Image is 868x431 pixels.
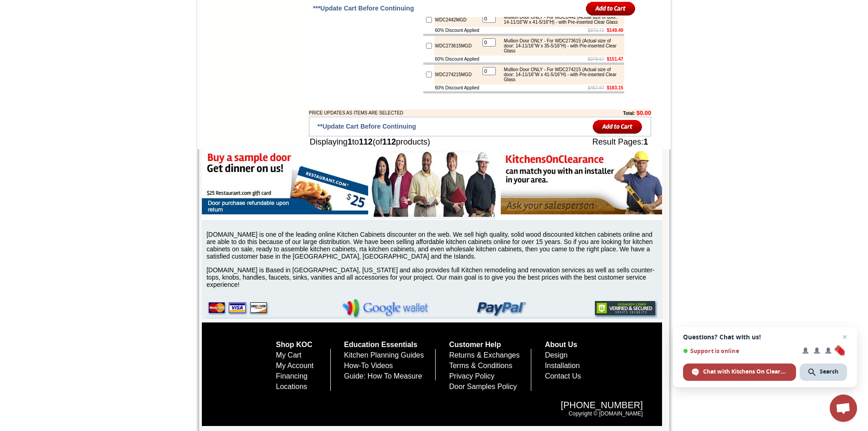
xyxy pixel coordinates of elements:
b: $149.49 [607,28,623,33]
a: Design [545,351,568,359]
a: My Account [276,362,314,369]
span: **Update Cart Before Continuing [318,123,416,130]
b: $151.47 [607,57,623,62]
p: [DOMAIN_NAME] is one of the leading online Kitchen Cabinets discounter on the web. We sell high q... [206,231,662,260]
span: ***Update Cart Before Continuing [313,5,414,12]
td: WDC273615MGD [434,36,480,56]
img: pdf.png [1,2,9,10]
div: Copyright © [DOMAIN_NAME] [224,391,652,426]
a: Locations [276,383,308,390]
a: Contact Us [545,372,581,380]
div: Mullion Door ONLY - For WDC274215 (Actual size of door: 14-11/16"W x 41-5/16"H) - with Pre-insert... [499,67,622,82]
a: Education Essentials [344,341,417,348]
span: Chat with Kitchens On Clearance [703,368,787,376]
td: WDC2442MGD [434,12,480,27]
td: 60% Discount Applied [434,27,480,34]
b: 112 [359,137,373,146]
a: Guide: How To Measure [344,372,422,380]
td: [PERSON_NAME] Blue Shaker [156,42,184,52]
h5: Customer Help [449,341,532,349]
img: spacer.gif [48,26,49,26]
td: Bellmonte Maple [132,42,155,51]
b: $183.15 [607,85,623,90]
b: Total: [623,111,635,116]
img: spacer.gif [77,26,78,26]
a: Shop KOC [276,341,313,348]
td: Result Pages: [539,136,652,148]
span: Search [820,368,838,376]
td: WDC274215MGD [434,65,480,84]
a: Privacy Policy [449,372,495,380]
a: Kitchen Planning Guides [344,351,424,359]
span: Close chat [839,332,850,343]
td: PRICE UPDATES AS ITEMS ARE SELECTED [309,109,573,116]
a: How-To Videos [344,362,393,369]
a: Installation [545,362,580,369]
a: My Cart [276,351,302,359]
b: Price Sheet View in PDF Format [10,4,74,9]
img: spacer.gif [23,26,25,26]
td: Displaying to (of products) [309,136,539,148]
td: [PERSON_NAME] White Shaker [78,42,106,52]
div: Mullion Door ONLY - For WDC273615 (Actual size of door: 14-11/16"W x 35-5/16"H) - with Pre-insert... [499,38,622,53]
a: Terms & Conditions [449,362,513,369]
td: Beachwood Oak Shaker [107,42,130,52]
p: [DOMAIN_NAME] is Based in [GEOGRAPHIC_DATA], [US_STATE] and also provides full Kitchen remodeling... [206,266,662,288]
a: About Us [545,341,577,348]
s: $457.87 [588,85,604,90]
s: $373.72 [588,28,604,33]
span: Support is online [683,348,796,354]
td: [PERSON_NAME] Yellow Walnut [49,42,77,52]
div: Search [800,363,847,381]
a: Returns & Exchanges [449,351,520,359]
b: 112 [382,137,396,146]
div: Mullion Door ONLY - For WDC2442 (Actual size of door: 14-11/16"W x 41-5/16"H) - with Pre-inserted... [499,15,622,25]
a: Financing [276,372,308,380]
input: Add to Cart [586,1,636,16]
span: Questions? Chat with us! [683,333,847,341]
b: $0.00 [637,109,652,116]
div: Open chat [830,395,857,422]
a: Door Samples Policy [449,383,517,390]
td: Alabaster Shaker [25,42,48,51]
b: 1 [348,137,352,146]
img: spacer.gif [130,26,132,26]
td: 60% Discount Applied [434,84,480,91]
img: spacer.gif [106,26,107,26]
div: Chat with Kitchens On Clearance [683,363,796,381]
s: $378.67 [588,57,604,62]
b: 1 [643,137,648,146]
input: Add to Cart [593,119,642,134]
img: spacer.gif [155,26,156,26]
td: 60% Discount Applied [434,56,480,62]
a: Price Sheet View in PDF Format [10,1,74,9]
span: [PHONE_NUMBER] [233,400,643,410]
